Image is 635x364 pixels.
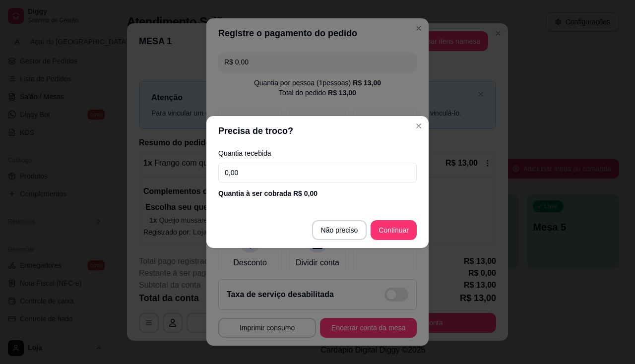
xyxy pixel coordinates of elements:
[371,220,417,240] button: Continuar
[312,220,367,240] button: Não preciso
[411,118,427,134] button: Close
[206,116,429,146] header: Precisa de troco?
[218,150,417,157] label: Quantia recebida
[218,188,417,198] div: Quantia à ser cobrada R$ 0,00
